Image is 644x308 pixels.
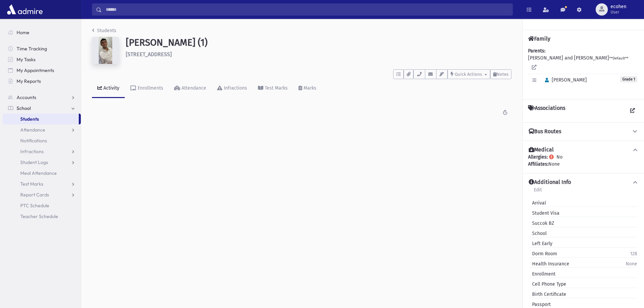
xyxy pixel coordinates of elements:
[3,92,81,103] a: Accounts
[302,85,316,91] div: Marks
[136,85,163,91] div: Enrollments
[222,85,247,91] div: Infractions
[20,148,44,155] span: Infractions
[3,76,81,87] a: My Reports
[529,250,557,257] span: Dorm Room
[528,35,550,42] h4: Family
[448,69,490,79] button: Quick Actions
[529,281,566,288] span: Cell Phone Type
[3,168,81,179] a: Meal Attendance
[92,27,116,37] nav: breadcrumb
[3,54,81,65] a: My Tasks
[3,124,81,135] a: Attendance
[20,170,57,176] span: Meal Attendance
[528,179,639,186] button: Additional Info
[529,230,547,237] span: School
[3,211,81,222] a: Teacher Schedule
[20,116,39,122] span: Students
[529,210,559,217] span: Student Visa
[92,79,125,98] a: Activity
[3,157,81,168] a: Student Logs
[3,114,79,124] a: Students
[626,260,637,267] span: None
[92,28,116,33] a: Students
[3,179,81,189] a: Test Marks
[528,48,545,54] b: Parents:
[17,94,36,100] span: Accounts
[17,67,54,73] span: My Appointments
[528,105,565,117] h4: Associations
[20,127,45,133] span: Attendance
[3,65,81,76] a: My Appointments
[180,85,206,91] div: Attendance
[263,85,288,91] div: Test Marks
[3,135,81,146] a: Notifications
[528,161,548,167] b: Affiliates:
[528,47,639,94] div: [PERSON_NAME] and [PERSON_NAME]
[497,72,508,77] span: Notes
[20,138,47,144] span: Notifications
[20,181,43,187] span: Test Marks
[20,192,49,198] span: Report Cards
[3,146,81,157] a: Infractions
[529,199,546,207] span: Arrival
[17,78,41,84] span: My Reports
[529,146,554,153] h4: Medical
[17,29,29,35] span: Home
[3,43,81,54] a: Time Tracking
[611,9,626,15] span: User
[528,153,639,168] div: No
[626,105,639,117] a: View all Associations
[455,72,482,77] span: Quick Actions
[92,37,119,64] img: 621tf8=
[529,270,555,278] span: Enrollment
[20,213,58,219] span: Teacher Schedule
[20,159,48,165] span: Student Logs
[102,85,119,91] div: Activity
[542,77,587,83] span: [PERSON_NAME]
[533,186,542,198] a: Edit
[3,103,81,114] a: School
[529,240,552,247] span: Left Early
[17,56,35,63] span: My Tasks
[126,37,511,48] h1: [PERSON_NAME] (1)
[529,128,561,135] h4: Bus Routes
[3,189,81,200] a: Report Cards
[528,161,639,168] div: None
[3,200,81,211] a: PTC Schedule
[528,154,548,160] b: Allergies:
[3,27,81,38] a: Home
[126,51,511,57] h6: [STREET_ADDRESS]
[529,220,554,227] span: Succok BZ
[529,260,569,267] span: Health Insurance
[293,79,322,98] a: Marks
[253,79,293,98] a: Test Marks
[5,3,44,16] img: AdmirePro
[169,79,212,98] a: Attendance
[20,203,49,209] span: PTC Schedule
[529,291,566,298] span: Birth Certificate
[528,128,639,135] button: Bus Routes
[528,146,639,153] button: Medical
[611,4,626,9] span: ecohen
[17,46,47,52] span: Time Tracking
[529,179,571,186] h4: Additional Info
[125,79,169,98] a: Enrollments
[17,105,31,111] span: School
[102,3,512,16] input: Search
[212,79,253,98] a: Infractions
[529,301,551,308] span: Passport
[620,76,637,82] span: Grade 1
[490,69,511,79] button: Notes
[630,250,637,257] span: 128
